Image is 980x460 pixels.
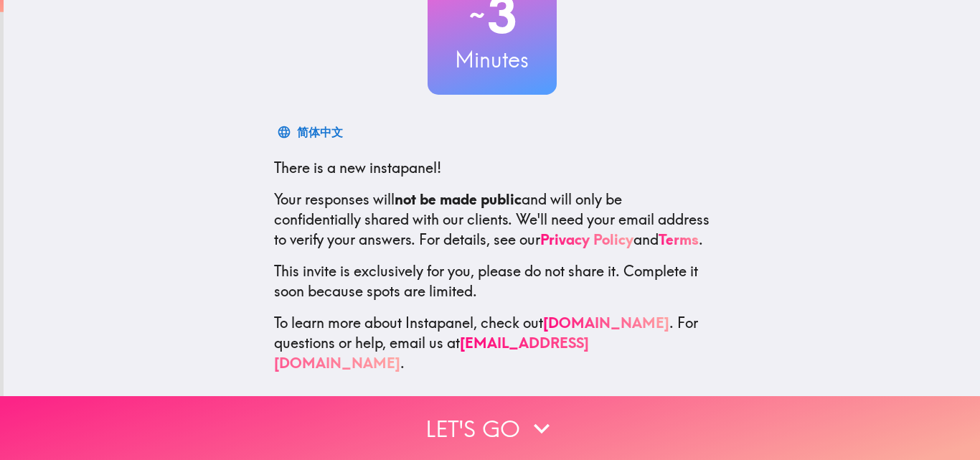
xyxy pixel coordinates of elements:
[659,230,699,248] a: Terms
[274,159,441,177] span: There is a new instapanel!
[540,230,633,248] a: Privacy Policy
[274,261,710,301] p: This invite is exclusively for you, please do not share it. Complete it soon because spots are li...
[274,334,589,372] a: [EMAIL_ADDRESS][DOMAIN_NAME]
[274,118,349,146] button: 简体中文
[395,190,522,208] b: not be made public
[297,122,343,142] div: 简体中文
[428,44,557,75] h3: Minutes
[274,313,710,373] p: To learn more about Instapanel, check out . For questions or help, email us at .
[543,314,669,332] a: [DOMAIN_NAME]
[274,189,710,250] p: Your responses will and will only be confidentially shared with our clients. We'll need your emai...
